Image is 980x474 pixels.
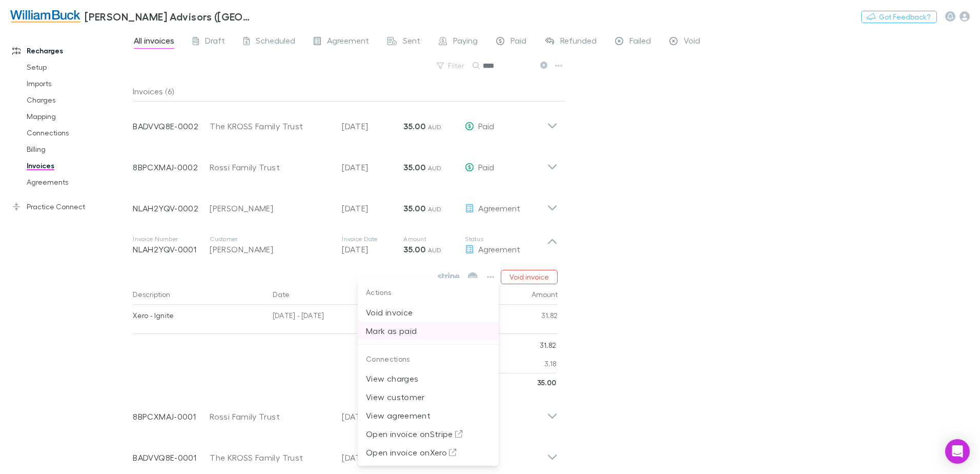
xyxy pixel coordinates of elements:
li: View customer [358,388,499,406]
li: Mark as paid [358,322,499,340]
a: View charges [358,372,499,382]
p: View charges [366,372,491,385]
p: Open invoice on Stripe [366,428,491,440]
li: Open invoice onStripe [358,425,499,443]
a: View customer [358,391,499,401]
li: View charges [358,369,499,388]
li: Void invoice [358,303,499,322]
p: View customer [366,391,491,403]
a: Open invoice onStripe [358,428,499,438]
p: Void invoice [366,306,491,319]
p: Mark as paid [366,325,491,337]
li: Open invoice onXero [358,443,499,462]
div: Open Intercom Messenger [945,439,970,464]
a: Open invoice onXero [358,446,499,456]
a: View agreement [358,409,499,419]
p: Open invoice on Xero [366,446,491,459]
p: View agreement [366,409,491,422]
li: View agreement [358,406,499,425]
p: Connections [358,349,499,370]
p: Actions [358,282,499,303]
